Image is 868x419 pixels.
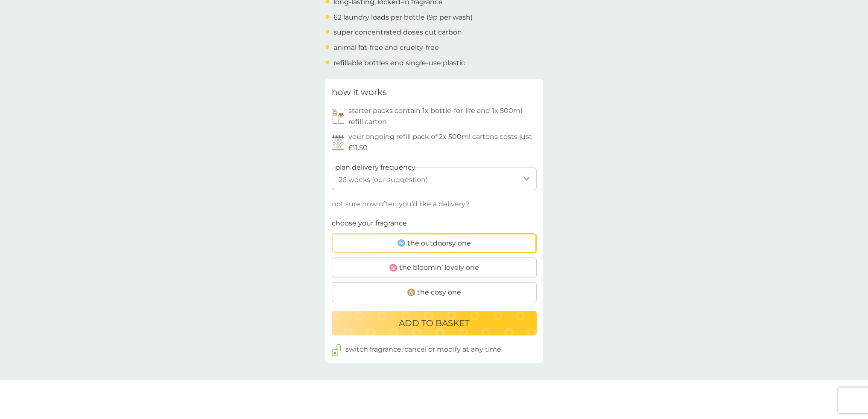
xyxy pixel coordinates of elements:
[332,199,470,210] p: not sure how often you’d like a delivery?
[332,311,537,335] button: ADD TO BASKET
[348,131,537,153] p: your ongoing refill pack of 2x 500ml cartons costs just £11.50
[399,262,479,273] span: the bloomin’ lovely one
[417,287,461,298] span: the cosy one
[333,12,473,23] p: 62 laundry loads per bottle (9p per wash)
[345,344,501,355] p: switch fragrance, cancel or modify at any time
[333,27,462,38] p: super concentrated doses cut carbon
[332,218,407,229] p: choose your fragrance
[399,316,469,330] p: ADD TO BASKET
[333,42,439,53] p: animal fat-free and cruelty-free
[333,58,465,69] p: refillable bottles end single-use plastic
[348,105,537,127] p: starter packs contain 1x bottle-for-life and 1x 500ml refill carton
[407,238,471,249] span: the outdoorsy one
[335,162,415,173] label: plan delivery frequency
[332,85,387,99] h3: how it works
